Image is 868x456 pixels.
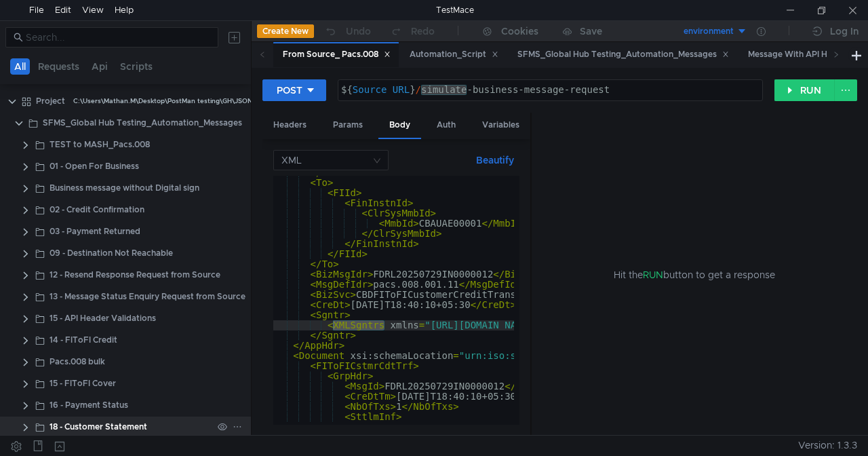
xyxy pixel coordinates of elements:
div: Cookies [501,23,538,39]
div: Redo [411,23,435,39]
button: environment [653,20,747,42]
button: Create New [257,24,314,38]
button: All [10,58,30,75]
div: Message With API Header [748,47,863,62]
div: 18 - Customer Statement [50,417,147,437]
div: 14 - FIToFI Credit [50,330,117,350]
span: Hit the button to get a response [614,267,775,282]
div: Log In [830,23,859,39]
div: Headers [262,113,317,138]
div: Pacs.008 bulk [50,351,105,372]
div: Undo [346,23,371,39]
div: Automation_Script [410,47,498,62]
div: 01 - Open For Business [50,156,139,176]
button: Requests [34,58,83,75]
div: SFMS_Global Hub Testing_Automation_Messages [43,113,242,133]
div: 13 - Message Status Enquiry Request from Source [50,286,245,307]
div: C:\Users\Mathan.M\Desktop\PostMan testing\GH\JSON File\TestMace\Project [73,91,324,111]
div: 02 - Credit Confirmation [50,199,144,220]
button: Api [87,58,112,75]
button: Scripts [116,58,157,75]
div: Project [36,91,65,111]
div: environment [684,25,734,38]
button: Beautify [471,152,519,168]
div: Auth [426,113,467,138]
button: Redo [380,21,444,41]
button: POST [262,79,326,101]
div: Variables [471,113,530,138]
div: TEST to MASH_Pacs.008 [50,134,150,155]
div: 12 - Resend Response Request from Source [50,265,220,285]
span: RUN [643,269,663,281]
div: 16 - Payment Status [50,395,128,415]
div: SFMS_Global Hub Testing_Automation_Messages [517,47,729,62]
div: 03 - Payment Returned [50,221,140,242]
div: Body [378,113,421,139]
input: Search... [26,30,210,45]
div: From Source_ Pacs.008 [283,47,391,62]
span: Version: 1.3.3 [798,436,857,455]
button: Undo [314,21,380,41]
div: 15 - FIToFI Cover [50,373,116,394]
div: Save [580,26,602,36]
div: 15 - API Header Validations [50,308,156,328]
div: POST [277,83,302,98]
div: 09 - Destination Not Reachable [50,243,173,263]
div: Params [322,113,374,138]
div: Business message without Digital sign [50,178,199,198]
button: RUN [774,79,835,101]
